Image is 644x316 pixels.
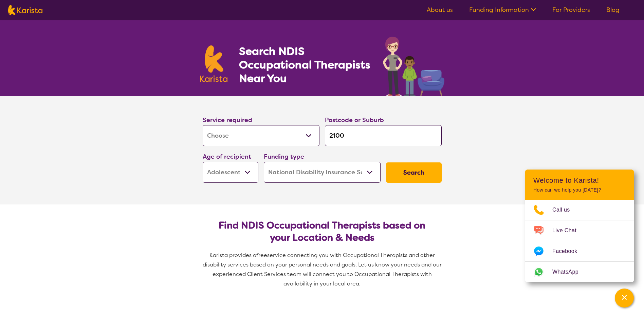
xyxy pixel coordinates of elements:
[552,205,578,215] span: Call us
[203,153,251,161] label: Age of recipient
[386,162,442,183] button: Search
[8,5,42,15] img: Karista logo
[208,219,436,244] h2: Find NDIS Occupational Therapists based on your Location & Needs
[552,246,585,256] span: Facebook
[264,153,304,161] label: Funding type
[203,116,252,124] label: Service required
[606,6,620,14] a: Blog
[200,45,228,82] img: Karista logo
[203,252,443,287] span: service connecting you with Occupational Therapists and other disability services based on your p...
[256,252,267,259] span: free
[325,125,442,146] input: Type
[469,6,536,14] a: Funding Information
[525,200,634,282] ul: Choose channel
[533,187,626,193] p: How can we help you [DATE]?
[552,267,587,277] span: WhatsApp
[325,116,384,124] label: Postcode or Suburb
[209,252,256,259] span: Karista provides a
[552,6,590,14] a: For Providers
[533,176,626,184] h2: Welcome to Karista!
[552,225,585,236] span: Live Chat
[615,289,634,308] button: Channel Menu
[427,6,453,14] a: About us
[239,44,371,85] h1: Search NDIS Occupational Therapists Near You
[525,262,634,282] a: Web link opens in a new tab.
[525,170,634,282] div: Channel Menu
[383,37,444,96] img: occupational-therapy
